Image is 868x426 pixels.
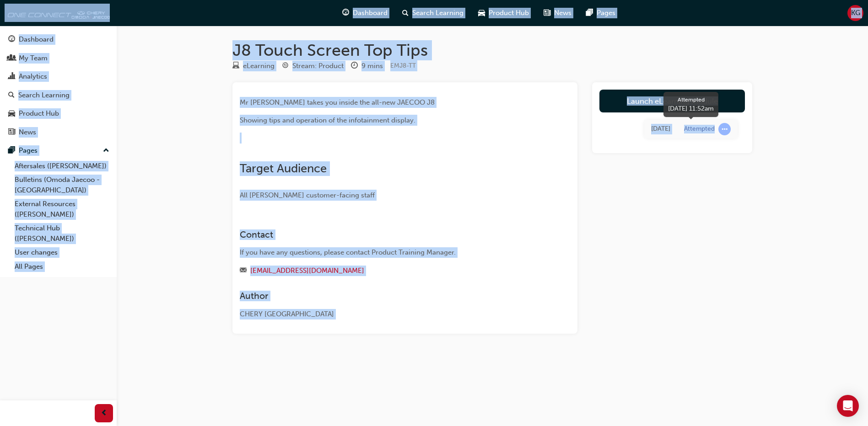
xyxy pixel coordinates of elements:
[4,31,113,48] a: Dashboard
[19,127,36,138] div: News
[11,221,113,245] a: Technical Hub ([PERSON_NAME])
[240,116,415,124] span: Showing tips and operation of the infotainment display.
[651,124,670,134] div: Mon Aug 25 2025 11:52:06 GMT+1200 (New Zealand Standard Time)
[837,395,859,417] div: Open Intercom Messenger
[19,71,47,82] div: Analytics
[599,90,745,112] a: Launch eLearning module
[361,61,383,71] div: 9 mins
[232,60,275,72] div: Type
[351,62,358,70] span: clock-icon
[8,36,15,44] span: guage-icon
[4,124,113,141] a: News
[232,62,239,70] span: learningResourceType_ELEARNING-icon
[19,145,38,156] div: Pages
[4,29,113,142] button: DashboardMy TeamAnalyticsSearch LearningProduct HubNews
[8,91,15,100] span: search-icon
[353,8,388,18] span: Dashboard
[11,173,113,197] a: Bulletins (Omoda Jaecoo - [GEOGRAPHIC_DATA])
[11,197,113,221] a: External Resources ([PERSON_NAME])
[4,68,113,85] a: Analytics
[851,8,860,18] span: KG
[240,267,247,275] span: email-icon
[412,8,464,18] span: Search Learning
[668,96,714,104] div: Attempted
[4,142,113,159] button: Pages
[335,4,395,22] a: guage-iconDashboard
[390,62,416,69] span: Learning resource code
[240,229,537,240] h3: Contact
[342,7,349,19] span: guage-icon
[471,4,536,22] a: car-iconProduct Hub
[5,4,110,22] img: oneconnect
[489,8,529,18] span: Product Hub
[579,4,623,22] a: pages-iconPages
[240,265,537,277] div: Email
[11,159,113,173] a: Aftersales ([PERSON_NAME])
[292,61,344,71] div: Stream: Product
[684,125,715,133] div: Attempted
[11,260,113,274] a: All Pages
[668,104,714,113] div: [DATE] 11:52am
[586,7,593,19] span: pages-icon
[8,73,15,81] span: chart-icon
[282,62,289,70] span: target-icon
[536,4,579,22] a: news-iconNews
[8,147,15,155] span: pages-icon
[240,247,537,258] div: If you have any questions, please contact Product Training Manager.
[101,408,108,419] span: prev-icon
[4,105,113,122] a: Product Hub
[554,8,571,18] span: News
[8,110,15,118] span: car-icon
[395,4,471,22] a: search-iconSearch Learning
[847,5,863,21] button: KG
[597,8,615,18] span: Pages
[8,128,15,137] span: news-icon
[351,60,383,72] div: Duration
[4,87,113,104] a: Search Learning
[478,7,485,19] span: car-icon
[19,53,48,64] div: My Team
[4,50,113,67] a: My Team
[240,98,435,106] span: Mr [PERSON_NAME] takes you inside the all-new JAECOO J8
[232,40,752,60] h1: J8 Touch Screen Top Tips
[240,309,537,319] div: CHERY [GEOGRAPHIC_DATA]
[240,191,375,199] span: All [PERSON_NAME] customer-facing staff
[18,90,70,101] div: Search Learning
[19,34,54,45] div: Dashboard
[240,291,537,301] h3: Author
[240,161,327,176] span: Target Audience
[544,7,550,19] span: news-icon
[282,60,344,72] div: Stream
[19,108,59,119] div: Product Hub
[11,245,113,260] a: User changes
[8,54,15,63] span: people-icon
[402,7,409,19] span: search-icon
[243,61,275,71] div: eLearning
[250,266,364,275] a: [EMAIL_ADDRESS][DOMAIN_NAME]
[718,123,731,135] span: learningRecordVerb_ATTEMPT-icon
[103,145,109,157] span: up-icon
